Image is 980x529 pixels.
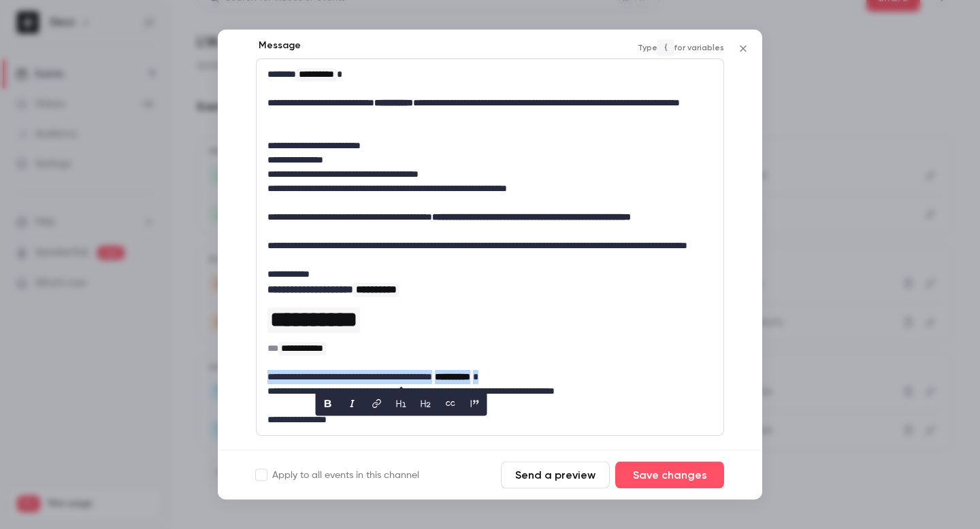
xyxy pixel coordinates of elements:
[501,462,610,489] button: Send a preview
[257,60,723,436] div: editor
[256,468,419,482] label: Apply to all events in this channel
[366,393,388,415] button: link
[342,393,363,415] button: italic
[638,39,724,56] span: Type for variables
[657,39,674,56] code: {
[615,462,724,489] button: Save changes
[464,393,486,415] button: blockquote
[256,39,301,53] label: Message
[730,35,757,63] button: Close
[317,393,339,415] button: bold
